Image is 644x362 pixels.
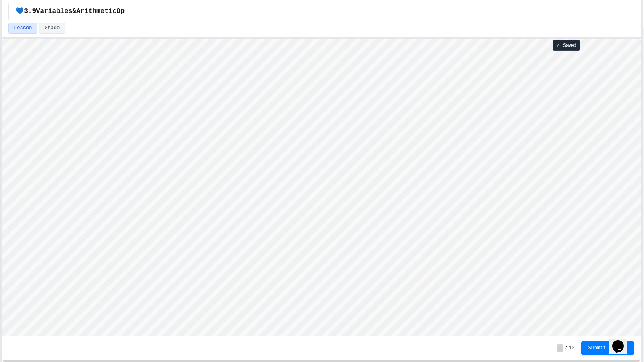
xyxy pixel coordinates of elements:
button: Lesson [8,23,37,34]
span: Submit Answer [588,345,627,352]
span: ✓ [556,42,561,49]
span: 💙3.9Variables&ArithmeticOp [16,6,125,16]
span: 10 [569,345,574,352]
button: Submit Answer [581,341,634,355]
span: - [557,344,563,352]
iframe: Snap! Programming Environment [2,39,641,336]
span: Saved [563,42,576,49]
iframe: chat widget [609,328,636,354]
button: Grade [39,23,65,34]
span: / [565,345,568,352]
